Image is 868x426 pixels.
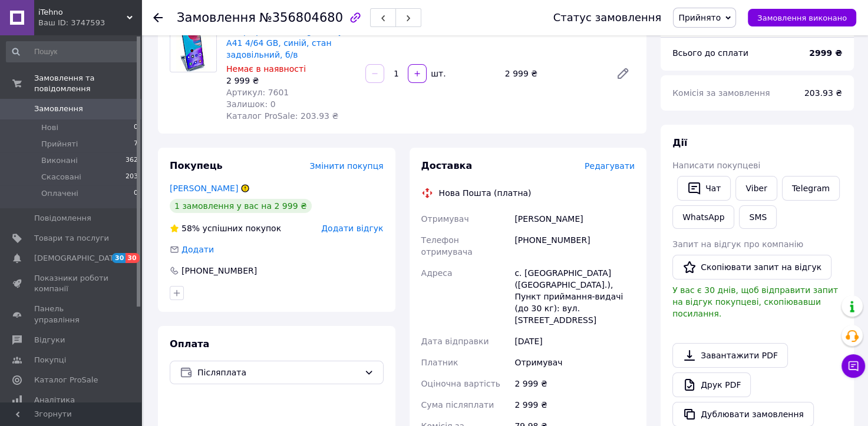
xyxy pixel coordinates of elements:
[500,65,606,82] div: 2 999 ₴
[34,375,98,385] span: Каталог ProSale
[672,343,788,368] a: Завантажити PDF
[735,176,777,201] a: Viber
[672,205,734,229] a: WhatsApp
[181,245,214,254] span: Додати
[672,285,838,318] span: У вас є 30 днів, щоб відправити запит на відгук покупцеві, скопіювавши посилання.
[181,224,200,233] span: 58%
[672,88,770,98] span: Комісія за замовлення
[134,139,138,149] span: 7
[170,184,238,193] a: [PERSON_NAME]
[134,122,138,133] span: 0
[421,268,453,278] span: Адреса
[672,48,748,58] span: Всього до сплати
[677,176,731,201] button: Чат
[512,373,637,394] div: 2 999 ₴
[38,7,127,18] span: iTehno
[34,335,65,345] span: Відгуки
[226,75,356,86] div: 2 999 ₴
[112,253,126,263] span: 30
[34,213,91,224] span: Повідомлення
[41,172,81,182] span: Скасовані
[672,372,751,397] a: Друк PDF
[6,41,139,62] input: Пошук
[421,400,494,410] span: Сума післяплати
[611,62,635,85] a: Редагувати
[310,161,384,171] span: Змінити покупця
[170,338,209,350] span: Оплата
[748,9,856,26] button: Замовлення виконано
[672,161,760,170] span: Написати покупцеві
[672,239,803,249] span: Запит на відгук про компанію
[34,273,109,294] span: Показники роботи компанії
[226,64,306,74] span: Немає в наявності
[177,11,256,25] span: Замовлення
[421,358,458,367] span: Платник
[38,18,141,28] div: Ваш ID: 3747593
[41,139,78,149] span: Прийняті
[757,14,847,22] span: Замовлення виконано
[41,122,58,133] span: Нові
[34,304,109,325] span: Панель управління
[678,13,721,22] span: Прийнято
[421,379,500,388] span: Оціночна вартість
[180,265,258,277] div: [PHONE_NUMBER]
[226,111,338,121] span: Каталог ProSale: 203.93 ₴
[421,235,473,257] span: Телефон отримувача
[421,160,473,171] span: Доставка
[170,222,281,234] div: успішних покупок
[259,11,343,25] span: №356804680
[226,26,343,59] a: Смартфон Samsung Galaxy A41 4/64 GB, синій, стан задовільний, б/в
[512,394,637,415] div: 2 999 ₴
[126,155,138,166] span: 362
[512,352,637,373] div: Отримувач
[126,172,138,182] span: 203
[126,253,139,263] span: 30
[41,155,78,166] span: Виконані
[41,188,78,199] span: Оплачені
[170,199,312,213] div: 1 замовлення у вас на 2 999 ₴
[512,331,637,352] div: [DATE]
[226,99,276,109] span: Залишок: 0
[739,205,777,229] button: SMS
[553,12,662,24] div: Статус замовлення
[804,88,842,98] span: 203.93 ₴
[512,208,637,229] div: [PERSON_NAME]
[170,160,223,171] span: Покупець
[512,262,637,331] div: с. [GEOGRAPHIC_DATA] ([GEOGRAPHIC_DATA].), Пункт приймання-видачі (до 30 кг): вул. [STREET_ADDRESS]
[34,395,75,405] span: Аналітика
[421,214,469,224] span: Отримувач
[321,224,383,233] span: Додати відгук
[34,355,66,365] span: Покупці
[809,48,842,58] b: 2999 ₴
[436,187,534,199] div: Нова Пошта (платна)
[34,73,141,94] span: Замовлення та повідомлення
[176,26,211,72] img: Смартфон Samsung Galaxy A41 4/64 GB, синій, стан задовільний, б/в
[782,176,840,201] a: Telegram
[421,337,489,346] span: Дата відправки
[34,233,109,244] span: Товари та послуги
[153,12,163,24] div: Повернутися назад
[197,366,359,379] span: Післяплата
[672,255,831,279] button: Скопіювати запит на відгук
[134,188,138,199] span: 0
[512,229,637,262] div: [PHONE_NUMBER]
[672,137,687,148] span: Дії
[34,253,121,264] span: [DEMOGRAPHIC_DATA]
[34,104,83,114] span: Замовлення
[428,68,447,79] div: шт.
[585,161,635,171] span: Редагувати
[841,354,865,378] button: Чат з покупцем
[226,88,289,97] span: Артикул: 7601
